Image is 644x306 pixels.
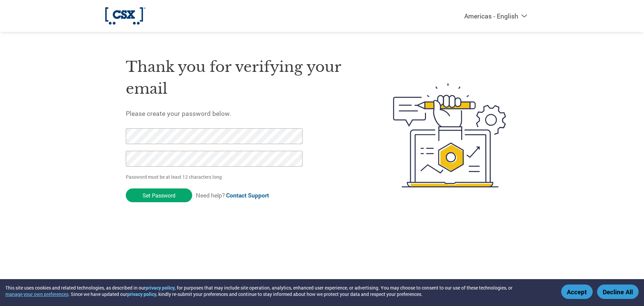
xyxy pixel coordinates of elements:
p: Password must be at least 12 characters long [126,173,305,180]
div: This site uses cookies and related technologies, as described in our , for purposes that may incl... [5,285,551,297]
h1: Thank you for verifying your email [126,56,361,99]
span: Need help? [196,191,269,199]
img: CSX [104,7,147,25]
img: create-password [381,46,519,224]
a: Contact Support [226,191,269,199]
button: Accept [561,285,593,299]
h5: Please create your password below. [126,109,361,118]
button: manage your own preferences [5,291,68,297]
a: privacy policy [127,291,156,297]
button: Decline All [597,285,639,299]
input: Set Password [126,188,192,202]
a: privacy policy [146,285,175,291]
